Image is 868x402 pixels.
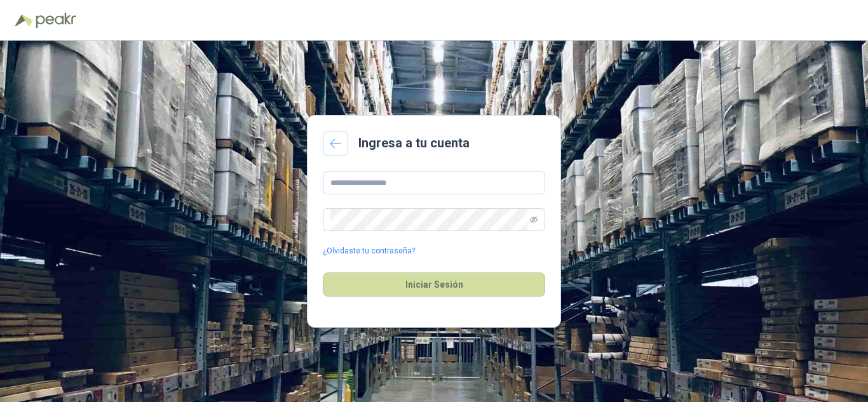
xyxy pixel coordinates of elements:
a: ¿Olvidaste tu contraseña? [323,245,415,257]
img: Peakr [36,13,76,28]
button: Iniciar Sesión [323,272,545,297]
h2: Ingresa a tu cuenta [358,133,470,153]
img: Logo [15,14,33,27]
span: eye-invisible [530,216,538,224]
